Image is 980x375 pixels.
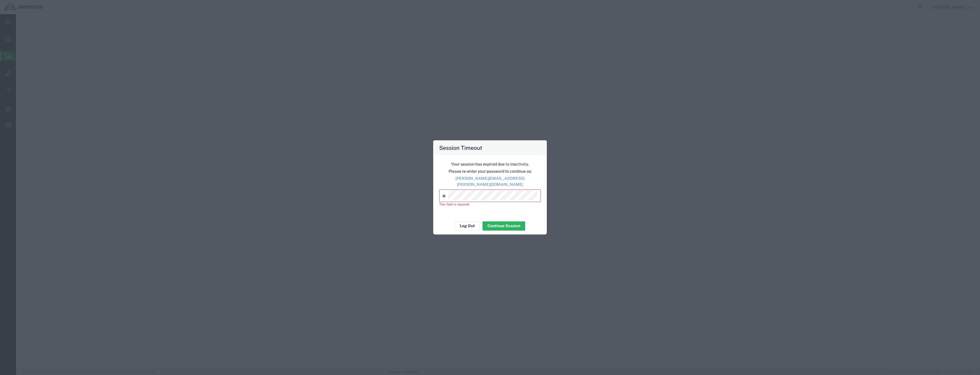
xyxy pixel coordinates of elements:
[483,221,525,230] button: Continue Session
[439,176,541,187] p: [PERSON_NAME][EMAIL_ADDRESS][PERSON_NAME][DOMAIN_NAME]
[439,202,541,207] div: This field is required
[439,144,482,152] h4: Session Timeout
[439,168,541,174] p: Please re-enter your password to continue as:
[439,161,541,167] p: Your session has expired due to inactivity.
[455,221,480,230] button: Log Out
